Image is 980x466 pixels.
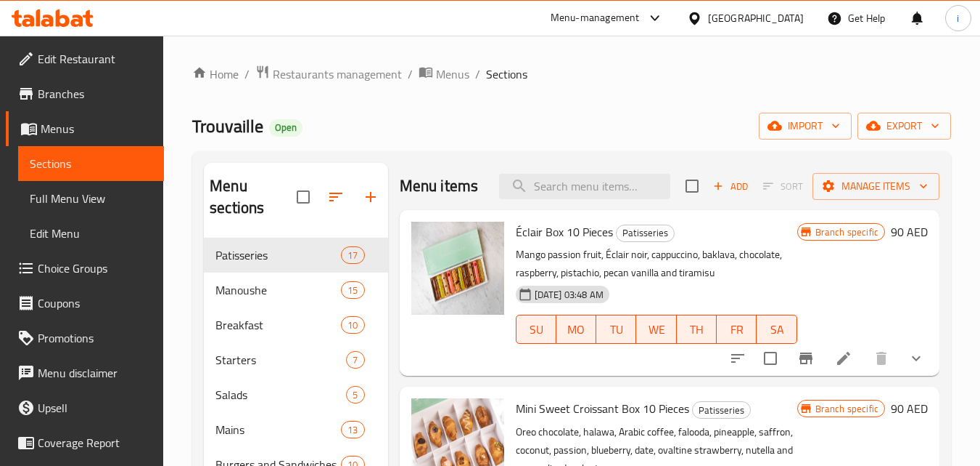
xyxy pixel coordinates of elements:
span: Mains [215,421,341,438]
li: / [244,65,250,83]
span: Add [711,178,750,195]
span: Patisseries [215,246,341,264]
a: Menu disclaimer [6,355,164,390]
button: Branch-specific-item [788,341,823,376]
div: items [341,316,364,334]
span: TU [602,319,630,340]
div: items [341,421,364,438]
span: 5 [347,388,363,402]
p: Mango passion fruit, Éclair noir, cappuccino, baklava, chocolate, raspberry, pistachio, pecan van... [516,246,797,282]
div: Breakfast10 [204,308,387,342]
span: 15 [342,284,363,297]
a: Coverage Report [6,425,164,460]
button: sort-choices [720,341,755,376]
div: Patisseries [692,401,751,419]
span: Menus [436,65,469,83]
span: Promotions [38,329,152,347]
span: SU [522,319,551,340]
span: Sections [486,65,527,83]
a: Choice Groups [6,251,164,286]
span: Patisseries [617,225,674,241]
button: SA [757,315,796,344]
a: Edit Restaurant [6,41,164,76]
span: i [957,10,959,26]
h6: 90 AED [891,398,928,419]
span: Mini Sweet Croissant Box 10 Pieces [516,398,689,419]
span: Restaurants management [273,65,402,83]
nav: breadcrumb [192,65,951,84]
button: delete [864,341,899,376]
span: Edit Menu [30,225,152,242]
span: import [770,117,840,135]
a: Edit Menu [18,216,164,251]
button: MO [556,315,596,344]
span: Salads [215,386,346,403]
li: / [475,65,480,83]
div: Starters7 [204,342,387,377]
span: Sections [30,155,152,172]
span: 17 [342,249,363,262]
div: Patisseries17 [204,238,387,273]
img: Éclair Box 10 Pieces [411,222,504,315]
div: [GEOGRAPHIC_DATA] [708,10,804,26]
span: MO [562,319,590,340]
span: SA [762,319,791,340]
a: Restaurants management [255,65,402,84]
button: Add section [353,180,388,214]
span: Select all sections [288,182,318,212]
span: Menu disclaimer [38,364,152,382]
input: search [499,174,670,199]
div: items [341,281,364,299]
button: export [857,113,951,140]
a: Home [192,65,239,83]
div: items [341,246,364,264]
span: Select section first [754,175,812,198]
a: Branches [6,76,164,111]
li: / [408,65,413,83]
h2: Menu items [400,175,479,197]
span: TH [683,319,711,340]
button: FR [717,315,757,344]
span: Coupons [38,294,152,312]
div: Breakfast [215,316,341,334]
span: 13 [342,423,363,437]
span: Branch specific [810,225,884,239]
span: Trouvaille [192,110,263,142]
div: Menu-management [551,9,640,27]
a: Coupons [6,286,164,321]
span: Select to update [755,343,786,374]
button: Add [707,175,754,198]
span: 7 [347,353,363,367]
span: Manoushe [215,281,341,299]
div: Mains13 [204,412,387,447]
button: WE [636,315,676,344]
a: Promotions [6,321,164,355]
span: 10 [342,318,363,332]
div: items [346,351,364,369]
span: Manage items [824,177,928,196]
div: Salads5 [204,377,387,412]
span: Patisseries [693,402,750,419]
button: TH [677,315,717,344]
button: Manage items [812,173,939,200]
div: items [346,386,364,403]
a: Menus [6,111,164,146]
span: Branches [38,85,152,103]
div: Patisseries [616,225,675,242]
span: WE [642,319,670,340]
span: Menus [41,120,152,137]
a: Menus [419,65,469,84]
a: Sections [18,146,164,181]
div: Manoushe15 [204,273,387,308]
a: Edit menu item [835,350,852,367]
span: Open [269,121,302,134]
span: Upsell [38,399,152,417]
div: Open [269,119,302,137]
span: Sort sections [318,180,353,214]
span: Starters [215,351,346,369]
span: FR [722,319,751,340]
button: show more [899,341,934,376]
